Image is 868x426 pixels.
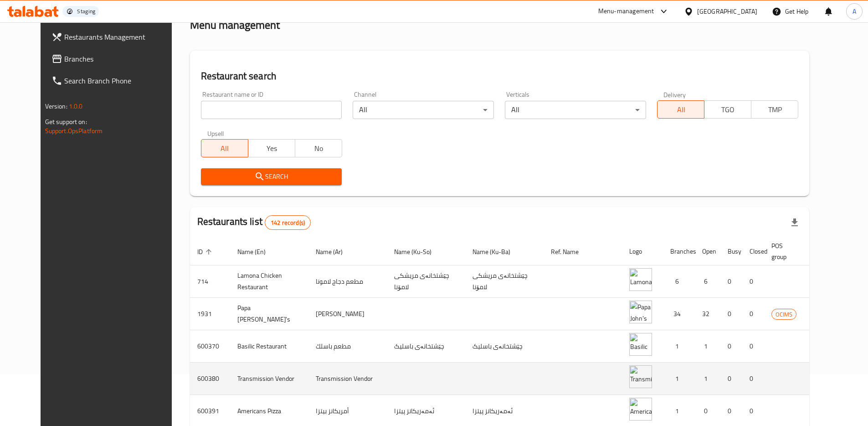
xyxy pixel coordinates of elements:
td: چێشتخانەی باسلیک [465,330,544,363]
td: 714 [190,265,230,298]
img: Transmission Vendor [629,365,652,388]
td: 0 [720,330,742,363]
td: 0 [720,265,742,298]
td: 1 [663,330,695,363]
div: Staging [77,8,95,15]
span: Name (Ar) [316,246,354,257]
td: Lamona Chicken Restaurant [230,265,308,298]
span: Get support on: [45,116,87,128]
td: 6 [695,265,720,298]
span: OCIMS [772,309,796,320]
td: 0 [742,363,764,395]
h2: Menu management [190,18,280,32]
img: Papa John's [629,301,652,323]
div: [GEOGRAPHIC_DATA] [697,6,757,16]
td: 0 [742,298,764,330]
th: Open [695,238,720,265]
td: Transmission Vendor [308,363,387,395]
label: Delivery [663,91,686,98]
td: Transmission Vendor [230,363,308,395]
td: [PERSON_NAME] [308,298,387,330]
input: Search for restaurant name or ID.. [201,101,342,119]
td: 0 [720,363,742,395]
td: 600380 [190,363,230,395]
span: A [853,6,856,16]
td: 1 [695,363,720,395]
td: 1931 [190,298,230,330]
a: Branches [44,48,185,70]
button: TMP [751,100,798,119]
td: مطعم دجاج لامونا [308,265,387,298]
label: Upsell [207,130,224,136]
span: Name (Ku-Ba) [473,246,522,257]
span: Ref. Name [551,246,591,257]
th: Branches [663,238,695,265]
div: Total records count [265,215,311,230]
span: All [661,103,701,116]
span: Branches [64,53,178,64]
th: Logo [622,238,663,265]
td: 34 [663,298,695,330]
th: Busy [720,238,742,265]
span: Name (En) [237,246,277,257]
a: Support.OpsPlatform [45,125,103,137]
td: Basilic Restaurant [230,330,308,363]
td: چێشتخانەی مریشکی لامۆنا [465,265,544,298]
span: 142 record(s) [265,218,310,227]
span: 1.0.0 [69,100,83,112]
span: ID [197,246,215,257]
div: All [505,101,646,119]
a: Restaurants Management [44,26,185,48]
td: مطعم باسلك [308,330,387,363]
span: TMP [755,103,795,116]
h2: Restaurants list [197,215,311,230]
span: Search [208,171,335,182]
th: Closed [742,238,764,265]
button: Search [201,168,342,185]
td: چێشتخانەی باسلیک [387,330,465,363]
span: Yes [252,142,292,155]
td: 600370 [190,330,230,363]
h2: Restaurant search [201,69,799,83]
button: Yes [248,139,295,157]
td: 32 [695,298,720,330]
img: Basilic Restaurant [629,333,652,356]
span: All [205,142,245,155]
button: No [295,139,342,157]
td: چێشتخانەی مریشکی لامۆنا [387,265,465,298]
span: POS group [771,240,798,262]
td: 6 [663,265,695,298]
td: 0 [742,265,764,298]
span: TGO [708,103,748,116]
button: All [657,100,704,119]
td: 1 [663,363,695,395]
span: Version: [45,100,67,112]
span: Name (Ku-So) [394,246,443,257]
button: All [201,139,248,157]
div: All [353,101,494,119]
img: Americans Pizza [629,398,652,421]
td: 0 [742,330,764,363]
div: Menu-management [598,6,654,17]
button: TGO [704,100,751,119]
td: 0 [720,298,742,330]
span: Search Branch Phone [64,75,178,86]
a: Search Branch Phone [44,70,185,92]
span: No [299,142,339,155]
td: Papa [PERSON_NAME]'s [230,298,308,330]
div: Export file [784,212,806,234]
span: Restaurants Management [64,31,178,42]
td: 1 [695,330,720,363]
img: Lamona Chicken Restaurant [629,268,652,291]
